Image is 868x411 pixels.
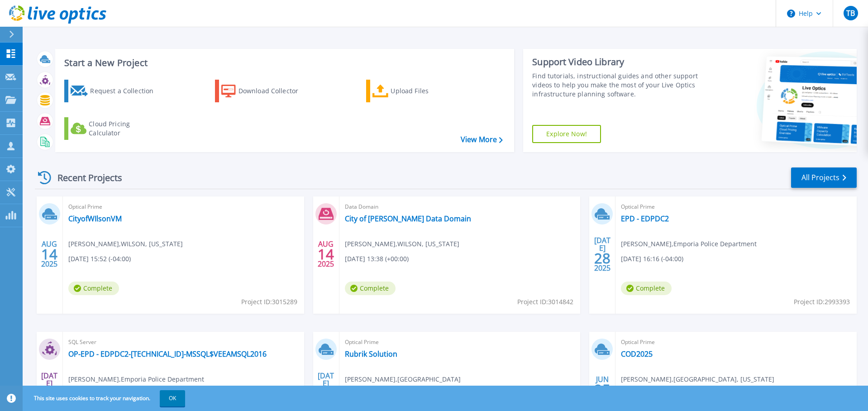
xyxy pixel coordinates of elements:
span: [PERSON_NAME] , [GEOGRAPHIC_DATA] [345,374,461,384]
div: Request a Collection [90,82,162,100]
span: [DATE] 15:52 (-04:00) [68,254,131,264]
div: [DATE] 2025 [317,373,334,406]
div: Upload Files [391,82,463,100]
a: Download Collector [215,80,316,102]
span: Optical Prime [621,202,851,212]
span: [PERSON_NAME] , WILSON, [US_STATE] [68,239,183,249]
span: [PERSON_NAME] , Emporia Police Department [621,239,757,249]
span: [DATE] 16:16 (-04:00) [621,254,683,264]
span: Project ID: 3014842 [517,297,573,307]
span: Complete [68,282,119,295]
div: Find tutorials, instructional guides and other support videos to help you make the most of your L... [532,72,702,99]
span: Optical Prime [68,202,299,212]
span: 14 [318,250,334,258]
span: TB [846,10,855,17]
div: [DATE] 2025 [41,373,58,406]
span: Complete [345,282,396,295]
span: This site uses cookies to track your navigation. [25,390,185,406]
a: OP-EPD - EDPDC2-[TECHNICAL_ID]-MSSQL$VEEAMSQL2016 [68,349,267,358]
a: City of [PERSON_NAME] Data Domain [345,214,471,223]
a: EPD - EDPDC2 [621,214,669,223]
a: Request a Collection [64,80,165,102]
button: OK [160,390,185,406]
span: 28 [594,254,610,262]
div: AUG 2025 [317,238,334,271]
span: Project ID: 3015289 [241,297,297,307]
div: [DATE] 2025 [594,238,611,271]
span: Complete [621,282,672,295]
span: Data Domain [345,202,575,212]
a: All Projects [791,167,857,188]
div: Recent Projects [35,167,134,189]
span: SQL Server [68,337,299,347]
a: Cloud Pricing Calculator [64,117,165,140]
div: Support Video Library [532,56,702,68]
div: JUN 2025 [594,373,611,406]
span: [PERSON_NAME] , WILSON, [US_STATE] [345,239,459,249]
span: [PERSON_NAME] , [GEOGRAPHIC_DATA], [US_STATE] [621,374,774,384]
a: Explore Now! [532,125,601,143]
a: View More [461,135,503,144]
span: Optical Prime [621,337,851,347]
h3: Start a New Project [64,58,502,68]
span: [DATE] 13:38 (+00:00) [345,254,409,264]
a: COD2025 [621,349,653,358]
span: Project ID: 2993393 [794,297,850,307]
span: [PERSON_NAME] , Emporia Police Department [68,374,204,384]
span: Optical Prime [345,337,575,347]
div: Download Collector [238,82,311,100]
a: Rubrik Solution [345,349,397,358]
span: 14 [41,250,57,258]
a: Upload Files [366,80,467,102]
div: AUG 2025 [41,238,58,271]
div: Cloud Pricing Calculator [89,119,161,138]
a: CityofWIlsonVM [68,214,122,223]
